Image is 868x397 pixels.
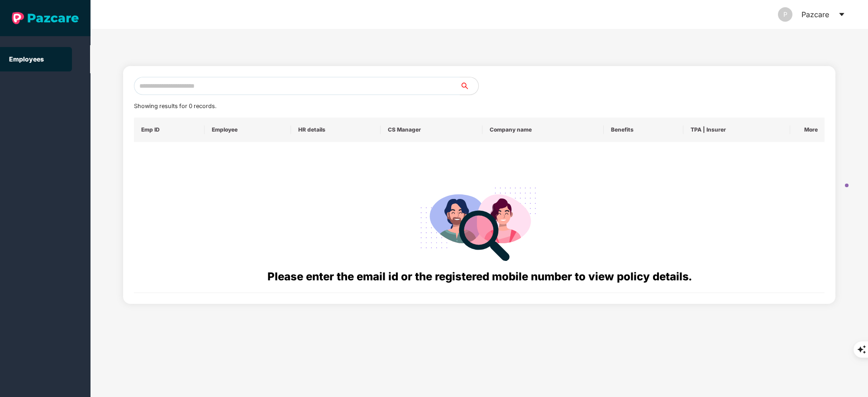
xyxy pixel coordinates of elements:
[381,118,482,142] th: CS Manager
[134,103,216,109] span: Showing results for 0 records.
[604,118,683,142] th: Benefits
[460,77,479,95] button: search
[683,118,790,142] th: TPA | Insurer
[9,55,44,63] a: Employees
[267,270,692,283] span: Please enter the email id or the registered mobile number to view policy details.
[291,118,380,142] th: HR details
[783,7,787,22] span: P
[460,82,478,90] span: search
[205,118,291,142] th: Employee
[134,118,205,142] th: Emp ID
[414,176,544,268] img: svg+xml;base64,PHN2ZyB4bWxucz0iaHR0cDovL3d3dy53My5vcmcvMjAwMC9zdmciIHdpZHRoPSIyODgiIGhlaWdodD0iMj...
[838,11,845,18] span: caret-down
[790,118,825,142] th: More
[482,118,604,142] th: Company name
